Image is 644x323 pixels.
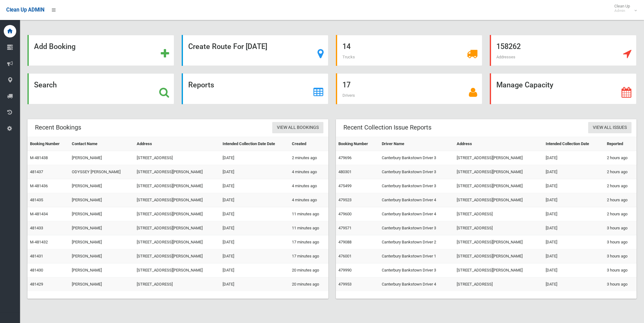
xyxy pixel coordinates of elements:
th: Booking Number [336,137,380,151]
td: [DATE] [220,165,289,179]
a: 475499 [338,184,351,188]
td: [PERSON_NAME] [69,207,134,221]
td: Canterbury Bankstown Driver 3 [379,151,454,165]
td: 3 hours ago [604,249,637,263]
a: 481435 [30,198,43,202]
header: Recent Bookings [27,121,89,134]
th: Intended Collection Date [543,137,604,151]
strong: 17 [342,81,351,89]
td: 3 hours ago [604,221,637,235]
th: Booking Number [27,137,69,151]
a: 479990 [338,268,351,272]
a: 476001 [338,254,351,258]
td: 17 minutes ago [289,249,328,263]
td: Canterbury Bankstown Driver 3 [379,165,454,179]
span: Drivers [342,93,355,98]
td: 2 hours ago [604,165,637,179]
a: View All Bookings [272,122,323,134]
td: [DATE] [543,263,604,277]
a: M-481436 [30,184,48,188]
td: [STREET_ADDRESS][PERSON_NAME] [454,249,543,263]
td: [STREET_ADDRESS][PERSON_NAME] [134,165,220,179]
td: [STREET_ADDRESS][PERSON_NAME] [134,207,220,221]
strong: 14 [342,42,351,51]
td: Canterbury Bankstown Driver 3 [379,221,454,235]
td: [PERSON_NAME] [69,151,134,165]
td: 3 hours ago [604,263,637,277]
td: 11 minutes ago [289,221,328,235]
td: [DATE] [220,235,289,249]
td: [DATE] [543,193,604,207]
td: 2 hours ago [604,151,637,165]
a: 479696 [338,155,351,160]
a: 479600 [338,212,351,216]
td: 4 minutes ago [289,179,328,193]
td: [PERSON_NAME] [69,249,134,263]
a: Create Route For [DATE] [182,35,328,66]
td: [PERSON_NAME] [69,221,134,235]
td: [DATE] [220,221,289,235]
td: Canterbury Bankstown Driver 4 [379,193,454,207]
a: 158262 Addresses [490,35,637,66]
td: [STREET_ADDRESS] [454,221,543,235]
td: 2 hours ago [604,207,637,221]
a: M-481434 [30,212,48,216]
th: Driver Name [379,137,454,151]
td: [DATE] [220,207,289,221]
td: [DATE] [543,207,604,221]
td: [STREET_ADDRESS] [134,277,220,291]
td: [STREET_ADDRESS][PERSON_NAME] [454,263,543,277]
td: Canterbury Bankstown Driver 4 [379,207,454,221]
td: [STREET_ADDRESS][PERSON_NAME] [454,165,543,179]
th: Intended Collection Date Date [220,137,289,151]
td: [DATE] [220,193,289,207]
a: 481433 [30,226,43,230]
td: [STREET_ADDRESS][PERSON_NAME] [454,179,543,193]
td: [DATE] [543,235,604,249]
a: 481430 [30,268,43,272]
td: [STREET_ADDRESS][PERSON_NAME] [454,151,543,165]
td: [DATE] [543,179,604,193]
a: 479571 [338,226,351,230]
a: View All Issues [588,122,632,134]
td: [PERSON_NAME] [69,263,134,277]
th: Reported [604,137,637,151]
td: ODYSSEY [PERSON_NAME] [69,165,134,179]
a: Reports [182,73,328,104]
td: 2 hours ago [604,179,637,193]
th: Address [134,137,220,151]
a: Add Booking [27,35,174,66]
td: [DATE] [543,165,604,179]
td: [DATE] [543,151,604,165]
a: 481437 [30,169,43,174]
a: Search [27,73,174,104]
td: 3 hours ago [604,277,637,291]
td: [STREET_ADDRESS][PERSON_NAME] [134,193,220,207]
td: [DATE] [220,179,289,193]
span: Clean Up ADMIN [6,7,44,13]
td: Canterbury Bankstown Driver 2 [379,235,454,249]
strong: Manage Capacity [496,81,553,89]
td: Canterbury Bankstown Driver 3 [379,263,454,277]
header: Recent Collection Issue Reports [336,121,439,134]
th: Contact Name [69,137,134,151]
strong: Create Route For [DATE] [188,42,267,51]
a: 480301 [338,169,351,174]
td: [STREET_ADDRESS][PERSON_NAME] [134,179,220,193]
span: Addresses [496,55,515,59]
td: [DATE] [220,277,289,291]
td: 20 minutes ago [289,263,328,277]
small: Admin [614,8,630,13]
span: Clean Up [611,4,636,13]
td: 11 minutes ago [289,207,328,221]
a: M-481438 [30,155,48,160]
a: 481431 [30,254,43,258]
a: 14 Trucks [336,35,483,66]
td: [DATE] [220,249,289,263]
td: 20 minutes ago [289,277,328,291]
td: 4 minutes ago [289,165,328,179]
td: [STREET_ADDRESS][PERSON_NAME] [134,221,220,235]
td: [STREET_ADDRESS] [454,207,543,221]
td: 4 minutes ago [289,193,328,207]
td: [DATE] [543,249,604,263]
